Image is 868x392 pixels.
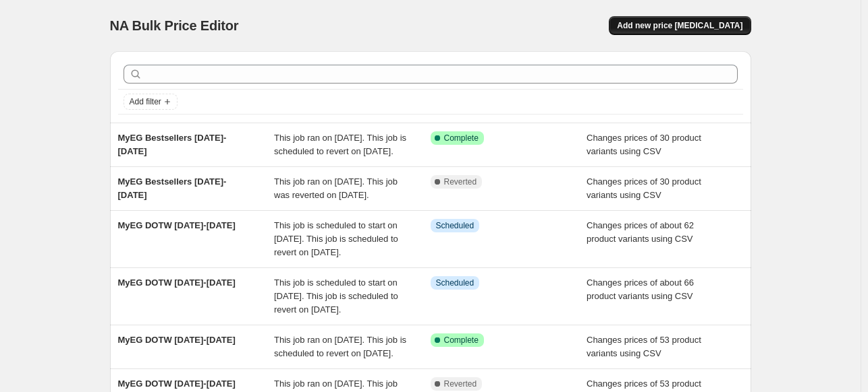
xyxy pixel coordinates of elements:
[274,133,406,156] span: This job ran on [DATE]. This job is scheduled to revert on [DATE].
[436,220,474,231] span: Scheduled
[444,379,477,389] span: Reverted
[609,16,751,35] button: Add new price [MEDICAL_DATA]
[587,176,701,200] span: Changes prices of 30 product variants using CSV
[587,133,701,156] span: Changes prices of 30 product variants using CSV
[587,220,694,244] span: Changes prices of about 62 product variants using CSV
[118,277,236,288] span: MyEG DOTW [DATE]-[DATE]
[587,335,701,358] span: Changes prices of 53 product variants using CSV
[274,277,398,315] span: This job is scheduled to start on [DATE]. This job is scheduled to revert on [DATE].
[444,133,479,143] span: Complete
[130,96,161,107] span: Add filter
[274,176,398,200] span: This job ran on [DATE]. This job was reverted on [DATE].
[118,133,227,156] span: MyEG Bestsellers [DATE]-[DATE]
[118,176,227,200] span: MyEG Bestsellers [DATE]-[DATE]
[436,277,474,288] span: Scheduled
[444,176,477,187] span: Reverted
[118,335,236,345] span: MyEG DOTW [DATE]-[DATE]
[118,220,236,230] span: MyEG DOTW [DATE]-[DATE]
[118,379,236,389] span: MyEG DOTW [DATE]-[DATE]
[274,335,406,358] span: This job ran on [DATE]. This job is scheduled to revert on [DATE].
[274,220,398,257] span: This job is scheduled to start on [DATE]. This job is scheduled to revert on [DATE].
[124,94,178,110] button: Add filter
[444,335,479,346] span: Complete
[110,18,239,33] span: NA Bulk Price Editor
[587,277,694,301] span: Changes prices of about 66 product variants using CSV
[617,20,742,31] span: Add new price [MEDICAL_DATA]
